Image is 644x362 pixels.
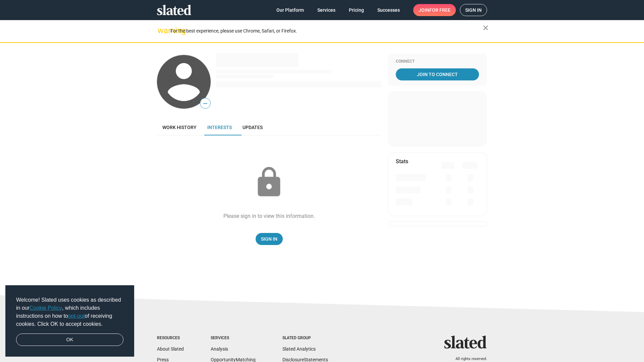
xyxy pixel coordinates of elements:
a: Successes [372,4,405,16]
div: cookieconsent [5,285,134,357]
div: Resources [157,336,184,341]
a: Pricing [343,4,369,16]
div: Connect [396,59,479,64]
span: Services [317,4,335,16]
a: Analysis [211,346,228,352]
span: — [200,99,210,108]
a: Cookie Policy [30,305,62,311]
a: Interests [202,119,237,135]
span: Welcome! Slated uses cookies as described in our , which includes instructions on how to of recei... [16,296,123,328]
span: Sign in [465,4,482,16]
span: Our Platform [276,4,304,16]
a: Sign in [460,4,487,16]
span: Pricing [349,4,364,16]
div: For the best experience, please use Chrome, Safari, or Firefox. [170,26,483,36]
span: Join To Connect [397,68,478,80]
div: Please sign in to view this information. [223,213,315,220]
a: Slated Analytics [282,346,316,352]
mat-icon: close [482,24,490,32]
a: Joinfor free [413,4,456,16]
mat-icon: warning [158,26,166,35]
a: Sign In [256,233,283,245]
a: Updates [237,119,268,135]
span: Work history [162,125,197,130]
span: for free [429,4,450,16]
a: Work history [157,119,202,135]
div: Slated Group [282,336,328,341]
a: About Slated [157,346,184,352]
span: Interests [207,125,232,130]
mat-icon: lock [252,166,286,199]
span: Join [419,4,450,16]
a: Join To Connect [396,68,479,80]
span: Sign In [261,233,277,245]
span: Updates [243,125,263,130]
mat-card-title: Stats [396,158,408,165]
a: Services [312,4,341,16]
a: opt-out [68,313,85,319]
div: Services [211,336,256,341]
span: Successes [377,4,400,16]
a: Our Platform [271,4,309,16]
a: dismiss cookie message [16,334,123,346]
